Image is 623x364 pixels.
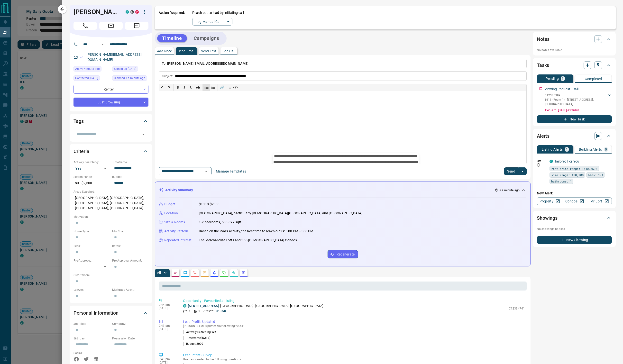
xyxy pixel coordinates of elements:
[99,22,123,30] span: Email
[73,85,148,94] div: Renter
[112,229,148,234] p: Min Size:
[201,49,217,53] p: Send Text
[73,8,118,16] h1: [PERSON_NAME]
[551,166,597,171] span: rent price range: 1440,2530
[73,351,110,355] p: Social:
[537,197,562,205] a: Property
[537,236,612,244] button: New Showing
[73,309,119,317] h2: Personal Information
[112,175,148,179] p: Budget:
[159,303,176,307] p: 9:44 pm
[190,85,192,89] span: 𝐔
[125,22,148,30] span: Message
[73,22,97,30] span: Call
[537,130,612,142] div: Alerts
[203,271,207,275] svg: Emails
[203,168,210,175] button: Open
[216,309,226,313] p: $1,550
[112,75,148,82] div: Fri Aug 15 2025
[73,146,148,157] div: Criteria
[196,85,200,89] s: ab
[73,194,148,212] p: [GEOGRAPHIC_DATA], [GEOGRAPHIC_DATA], [GEOGRAPHIC_DATA], [GEOGRAPHIC_DATA], [GEOGRAPHIC_DATA], [G...
[199,220,241,225] p: 1-2 bedrooms, 500-899 sqft
[159,186,526,195] div: Activity Summary< a minute ago
[242,271,246,275] svg: Agent Actions
[183,319,525,324] p: Lead Profile Updated
[188,84,195,91] button: 𝐔
[73,336,110,341] p: Birthday:
[73,190,148,194] p: Areas Searched:
[75,66,100,71] span: Active 4 hours ago
[73,175,110,179] p: Search Range:
[566,148,568,151] p: 1
[174,84,181,91] button: 𝐁
[100,41,106,47] button: Open
[87,53,142,62] a: [PERSON_NAME][EMAIL_ADDRESS][DOMAIN_NAME]
[112,322,148,326] p: Company:
[605,148,607,151] p: 0
[545,108,612,112] p: 1:46 a.m. [DATE] - Overdue
[73,160,110,164] p: Actively Searching:
[193,271,197,275] svg: Calls
[189,309,191,313] p: 1
[195,84,202,91] button: ab
[73,322,110,326] p: Job Title:
[537,35,550,43] h2: Notes
[232,84,239,91] button: </>
[157,34,187,42] button: Timeline
[537,132,550,140] h2: Alerts
[537,59,612,71] div: Tasks
[587,197,612,205] a: Mr.Loft
[183,342,203,346] p: Budget :
[192,10,244,15] p: Reach out to lead by initiating call
[225,84,232,91] button: T̲ₓ
[328,250,358,258] button: Regenerate
[545,98,607,106] p: 1611 (Room 1) - [STREET_ADDRESS] , [GEOGRAPHIC_DATA]
[162,74,173,78] p: Subject:
[537,159,547,163] p: Off
[183,358,525,361] p: User responsded to the following questions:
[537,33,612,45] div: Notes
[174,271,177,275] svg: Notes
[183,353,525,358] p: Lead Intent Survey
[183,330,216,334] p: Actively Searching :
[73,164,110,172] div: Yes
[537,191,612,196] p: New Alert:
[219,84,225,91] button: 🔗
[112,288,148,292] p: Mortgage Agent:
[232,271,236,275] svg: Opportunities
[562,197,587,205] a: Condos
[545,93,607,98] p: C12330389
[537,61,549,69] h2: Tasks
[579,148,602,151] p: Building Alerts
[75,76,98,81] span: Contacted [DATE]
[157,271,161,274] p: All
[73,98,148,107] div: Just Browsing
[183,324,525,328] p: [PERSON_NAME] updated the following fields:
[164,220,185,225] p: Size & Rooms
[509,306,525,311] p: C12334741
[537,48,612,52] p: No notes available
[159,357,176,361] p: 9:43 pm
[537,115,612,123] button: New Task
[183,304,186,308] div: condos.ca
[585,77,602,81] p: Completed
[183,271,187,275] svg: Lead Browsing Activity
[588,173,603,177] span: beds: 1-1
[126,10,129,14] div: condos.ca
[159,307,176,310] p: [DATE]
[199,229,313,234] p: Based on the lead's activity, the best time to reach out is: 5:00 PM - 8:00 PM
[537,214,558,222] h2: Showings
[203,84,210,91] button: Numbered list
[189,34,224,42] button: Campaigns
[114,66,136,71] span: Signed up [DATE]
[164,229,188,234] p: Activity Pattern
[554,159,579,163] a: Tailored For You
[199,211,362,216] p: [GEOGRAPHIC_DATA], particularly [DEMOGRAPHIC_DATA][GEOGRAPHIC_DATA] and [GEOGRAPHIC_DATA]
[222,49,235,53] p: Log Call
[546,77,559,80] p: Pending
[159,324,176,328] p: 9:43 pm
[135,10,139,14] div: property.ca
[222,271,226,275] svg: Requests
[202,336,210,340] span: [DATE]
